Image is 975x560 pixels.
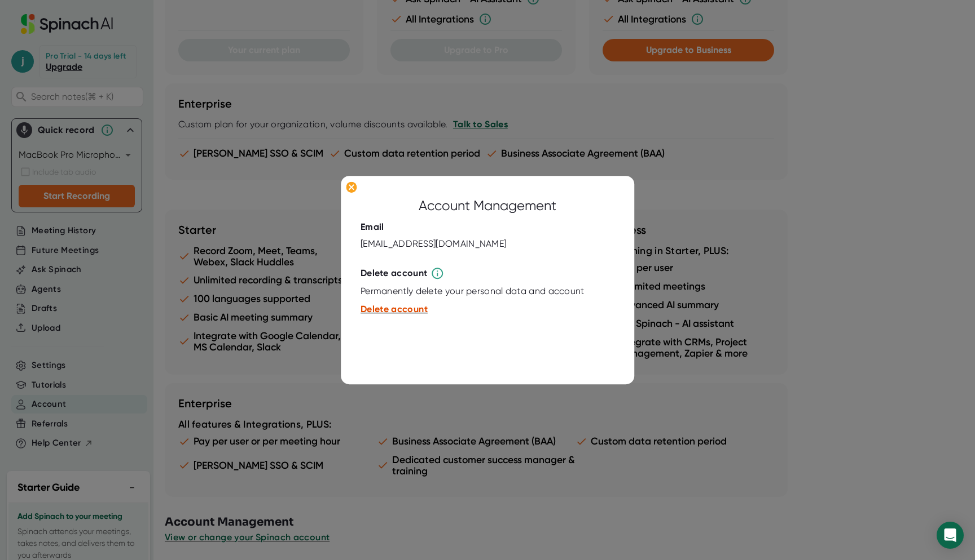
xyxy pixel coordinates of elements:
[937,522,964,549] div: Open Intercom Messenger
[361,303,428,316] button: Delete account
[361,304,428,314] span: Delete account
[361,238,506,250] div: [EMAIL_ADDRESS][DOMAIN_NAME]
[361,286,585,297] div: Permanently delete your personal data and account
[361,268,427,279] div: Delete account
[361,221,384,233] div: Email
[419,195,556,216] div: Account Management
